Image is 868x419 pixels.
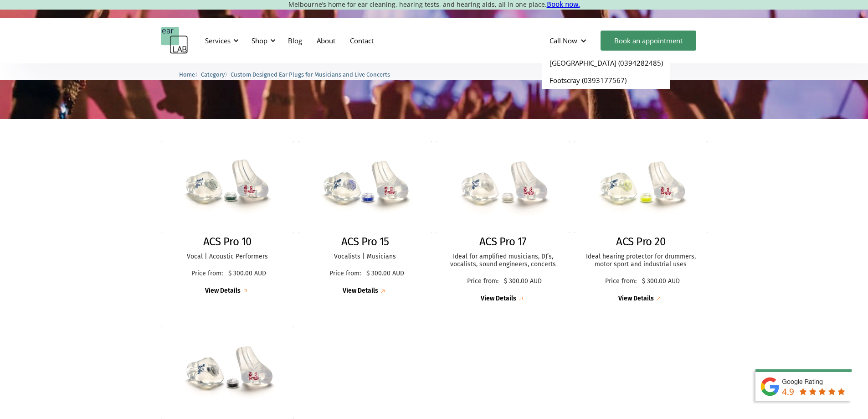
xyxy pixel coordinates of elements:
[602,278,640,285] p: Price from:
[188,270,226,278] p: Price from:
[341,235,389,248] h2: ACS Pro 15
[616,235,665,248] h2: ACS Pro 20
[201,70,225,78] a: Category
[642,278,680,285] p: $ 300.00 AUD
[161,141,294,296] a: ACS Pro 10ACS Pro 10Vocal | Acoustic PerformersPrice from:$ 300.00 AUDView Details
[583,253,699,269] p: Ideal hearing protector for drummers, motor sport and industrial uses
[179,70,201,79] li: 〉
[281,27,309,54] a: Blog
[179,70,195,78] a: Home
[601,31,696,51] a: Book an appointment
[464,278,502,285] p: Price from:
[437,141,570,233] img: ACS Pro 17
[481,295,516,303] div: View Details
[203,235,252,248] h2: ACS Pro 10
[308,253,423,261] p: Vocalists | Musicians
[542,27,596,54] div: Call Now
[298,141,432,296] a: ACS Pro 15ACS Pro 15Vocalists | MusiciansPrice from:$ 300.00 AUDView Details
[542,72,670,89] a: Footscray (0393177567)
[201,71,225,78] span: Category
[200,27,241,54] div: Services
[161,27,188,54] a: home
[343,287,378,295] div: View Details
[574,141,708,233] img: ACS Pro 20
[504,278,542,285] p: $ 300.00 AUD
[161,326,294,418] img: ACS Pro 26
[161,141,294,233] img: ACS Pro 10
[550,36,577,45] div: Call Now
[446,253,561,269] p: Ideal for amplified musicians, DJ’s, vocalists, sound engineers, concerts
[618,295,654,303] div: View Details
[170,253,285,261] p: Vocal | Acoustic Performers
[252,36,267,45] div: Shop
[231,70,390,78] a: Custom Designed Ear Plugs for Musicians and Live Concerts
[437,141,570,303] a: ACS Pro 17ACS Pro 17Ideal for amplified musicians, DJ’s, vocalists, sound engineers, concertsPric...
[228,270,266,278] p: $ 300.00 AUD
[179,71,195,78] span: Home
[326,270,364,278] p: Price from:
[205,287,241,295] div: View Details
[201,70,231,79] li: 〉
[574,141,708,303] a: ACS Pro 20ACS Pro 20Ideal hearing protector for drummers, motor sport and industrial usesPrice fr...
[542,54,670,72] a: [GEOGRAPHIC_DATA] (0394282485)
[309,27,343,54] a: About
[231,71,390,78] span: Custom Designed Ear Plugs for Musicians and Live Concerts
[246,27,278,54] div: Shop
[479,235,527,248] h2: ACS Pro 17
[205,36,231,45] div: Services
[366,270,404,278] p: $ 300.00 AUD
[542,54,670,89] nav: Call Now
[298,141,432,233] img: ACS Pro 15
[343,27,381,54] a: Contact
